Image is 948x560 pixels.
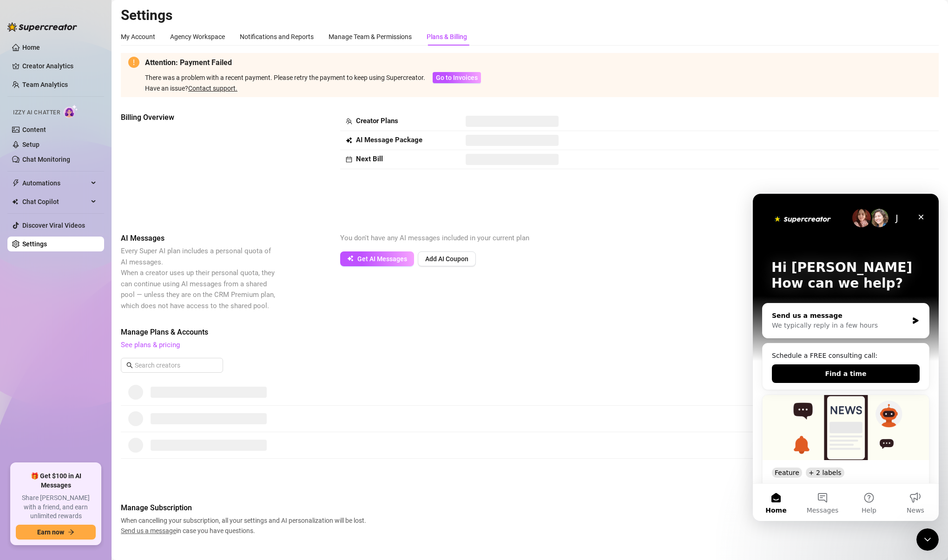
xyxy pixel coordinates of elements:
[9,201,177,329] div: 🚀 New Release: Like & Comment BumpsFeature+ 2 labels
[7,22,77,32] img: logo-BBDzfeDw.svg
[121,327,939,338] span: Manage Plans & Accounts
[357,255,407,263] span: Get AI Messages
[121,7,939,24] h2: Settings
[356,155,383,163] strong: Next Bill
[154,313,171,320] span: News
[188,85,237,92] a: Contact support.
[121,502,369,514] span: Manage Subscription
[135,360,210,370] input: Search creators
[240,32,314,42] div: Notifications and Reports
[46,290,93,327] button: Messages
[22,141,39,148] a: Setup
[22,240,47,248] a: Settings
[16,494,96,521] span: Share [PERSON_NAME] with a friend, and earn unlimited rewards
[340,251,414,266] button: Get AI Messages
[145,83,481,93] div: Have an issue?
[425,255,468,263] span: Add AI Coupon
[109,313,124,320] span: Help
[418,251,476,266] button: Add AI Coupon
[126,362,133,369] span: search
[22,44,40,51] a: Home
[145,58,232,67] strong: Attention: Payment Failed
[12,198,18,205] img: Chat Copilot
[12,179,20,187] span: thunderbolt
[19,274,49,284] div: Feature
[916,528,939,551] iframe: Intercom live chat
[13,108,60,117] span: Izzy AI Chatter
[170,32,225,42] div: Agency Workspace
[16,472,96,490] span: 🎁 Get $100 in AI Messages
[356,117,398,125] strong: Creator Plans
[22,81,68,88] a: Team Analytics
[10,201,176,266] img: 🚀 New Release: Like & Comment Bumps
[68,529,74,535] span: arrow-right
[121,233,277,244] span: AI Messages
[22,176,88,191] span: Automations
[329,32,412,42] div: Manage Team & Permissions
[121,527,176,534] span: Send us a message
[13,313,33,320] span: Home
[346,118,352,125] span: team
[433,72,481,83] button: Go to Invoices
[121,112,277,123] span: Billing Overview
[128,57,139,68] span: exclamation-circle
[22,156,70,163] a: Chat Monitoring
[340,234,529,242] span: You don't have any AI messages included in your current plan
[121,247,275,310] span: Every Super AI plan includes a personal quota of AI messages. When a creator uses up their person...
[356,136,422,144] strong: AI Message Package
[37,528,64,536] span: Earn now
[145,72,425,83] div: There was a problem with a recent payment. Please retry the payment to keep using Supercreator.
[53,274,92,284] div: + 2 labels
[436,74,478,81] span: Go to Invoices
[160,15,177,32] div: Close
[22,194,88,209] span: Chat Copilot
[22,59,97,73] a: Creator Analytics
[121,515,369,536] span: When cancelling your subscription, all your settings and AI personalization will be lost. in case...
[753,194,939,521] iframe: Intercom live chat
[64,105,78,118] img: AI Chatter
[121,32,155,42] div: My Account
[16,525,96,540] button: Earn nowarrow-right
[93,290,139,327] button: Help
[54,313,86,320] span: Messages
[346,156,352,163] span: calendar
[427,32,467,42] div: Plans & Billing
[22,222,85,229] a: Discover Viral Videos
[139,290,186,327] button: News
[22,126,46,133] a: Content
[121,341,180,349] a: See plans & pricing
